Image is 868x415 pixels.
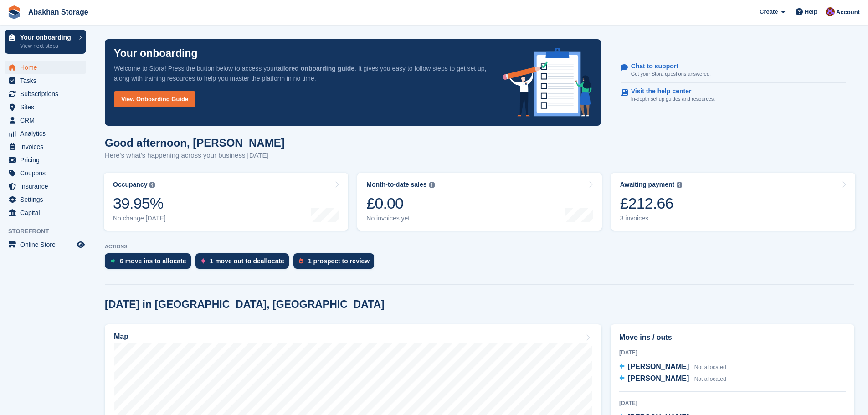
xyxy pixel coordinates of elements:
img: prospect-51fa495bee0391a8d652442698ab0144808aea92771e9ea1ae160a38d050c398.svg [299,258,303,264]
h1: Good afternoon, [PERSON_NAME] [105,137,285,149]
span: Help [805,7,817,16]
p: ACTIONS [105,244,854,250]
p: In-depth set up guides and resources. [631,95,715,103]
span: Subscriptions [20,87,75,100]
span: Not allocated [694,376,726,382]
p: Welcome to Stora! Press the button below to access your . It gives you easy to follow steps to ge... [114,63,488,83]
h2: [DATE] in [GEOGRAPHIC_DATA], [GEOGRAPHIC_DATA] [105,298,385,311]
span: Coupons [20,167,75,179]
a: Your onboarding View next steps [5,30,86,54]
a: menu [5,74,86,87]
span: Settings [20,193,75,206]
div: £0.00 [366,194,434,213]
span: Online Store [20,238,75,251]
span: Account [836,8,860,17]
strong: tailored onboarding guide [276,65,354,72]
h2: Move ins / outs [619,332,846,343]
span: Home [20,61,75,74]
div: [DATE] [619,399,846,407]
a: menu [5,154,86,166]
a: Chat to support Get your Stora questions answered. [621,58,846,83]
a: Preview store [75,239,86,250]
img: icon-info-grey-7440780725fd019a000dd9b08b2336e03edf1995a4989e88bcd33f0948082b44.svg [429,182,435,188]
a: menu [5,193,86,206]
a: menu [5,140,86,153]
span: Pricing [20,154,75,166]
a: menu [5,101,86,113]
a: menu [5,87,86,100]
img: stora-icon-8386f47178a22dfd0bd8f6a31ec36ba5ce8667c1dd55bd0f319d3a0aa187defe.svg [7,5,21,19]
p: Visit the help center [631,87,708,95]
div: No change [DATE] [113,215,166,222]
span: CRM [20,114,75,127]
img: onboarding-info-6c161a55d2c0e0a8cae90662b2fe09162a5109e8cc188191df67fb4f79e88e88.svg [503,48,592,117]
img: icon-info-grey-7440780725fd019a000dd9b08b2336e03edf1995a4989e88bcd33f0948082b44.svg [677,182,682,188]
a: menu [5,114,86,127]
a: menu [5,238,86,251]
img: icon-info-grey-7440780725fd019a000dd9b08b2336e03edf1995a4989e88bcd33f0948082b44.svg [149,182,155,188]
span: Insurance [20,180,75,193]
a: 1 prospect to review [293,253,379,273]
a: Occupancy 39.95% No change [DATE] [104,173,348,231]
a: menu [5,180,86,193]
div: 39.95% [113,194,166,213]
a: View Onboarding Guide [114,91,195,107]
div: Awaiting payment [620,181,675,189]
p: Get your Stora questions answered. [631,70,711,78]
a: 6 move ins to allocate [105,253,195,273]
div: [DATE] [619,348,846,357]
a: menu [5,61,86,74]
div: No invoices yet [366,215,434,222]
a: Abakhan Storage [25,5,92,20]
span: [PERSON_NAME] [628,374,689,382]
h2: Map [114,333,128,341]
a: Awaiting payment £212.66 3 invoices [611,173,855,231]
a: 1 move out to deallocate [195,253,293,273]
div: Occupancy [113,181,147,189]
p: Here's what's happening across your business [DATE] [105,150,285,161]
span: Sites [20,101,75,113]
span: Not allocated [694,364,726,370]
div: 1 move out to deallocate [210,257,284,265]
p: Your onboarding [114,48,198,59]
a: Visit the help center In-depth set up guides and resources. [621,83,846,108]
p: View next steps [20,42,74,50]
a: Month-to-date sales £0.00 No invoices yet [357,173,601,231]
a: menu [5,127,86,140]
span: Capital [20,206,75,219]
span: Analytics [20,127,75,140]
a: menu [5,206,86,219]
p: Your onboarding [20,34,74,41]
div: 6 move ins to allocate [120,257,186,265]
div: £212.66 [620,194,683,213]
a: [PERSON_NAME] Not allocated [619,373,726,385]
span: Invoices [20,140,75,153]
div: 3 invoices [620,215,683,222]
a: menu [5,167,86,179]
img: William Abakhan [826,7,835,16]
p: Chat to support [631,62,704,70]
span: Storefront [8,227,91,236]
div: Month-to-date sales [366,181,426,189]
a: [PERSON_NAME] Not allocated [619,361,726,373]
span: Tasks [20,74,75,87]
span: [PERSON_NAME] [628,363,689,370]
img: move_outs_to_deallocate_icon-f764333ba52eb49d3ac5e1228854f67142a1ed5810a6f6cc68b1a99e826820c5.svg [201,258,205,264]
div: 1 prospect to review [308,257,370,265]
span: Create [760,7,778,16]
img: move_ins_to_allocate_icon-fdf77a2bb77ea45bf5b3d319d69a93e2d87916cf1d5bf7949dd705db3b84f3ca.svg [110,258,115,264]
